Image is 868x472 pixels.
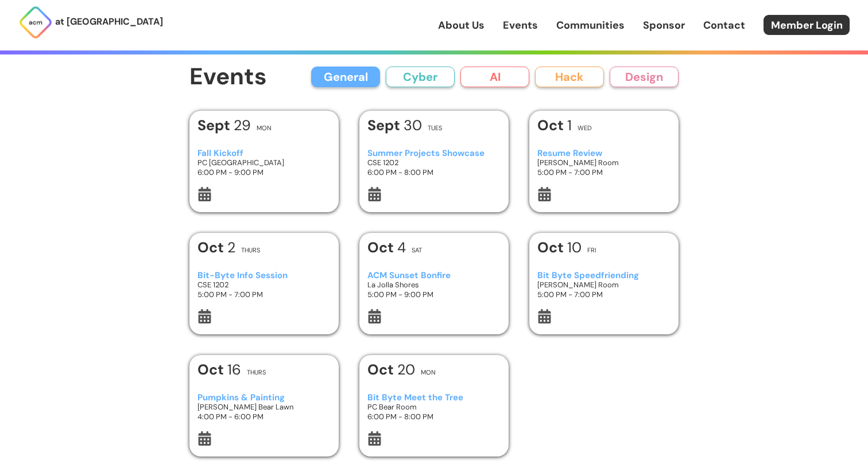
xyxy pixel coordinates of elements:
h1: 1 [537,118,572,132]
h3: PC [GEOGRAPHIC_DATA] [197,158,331,167]
a: Events [503,18,538,33]
b: Oct [537,116,567,135]
a: Contact [703,18,745,33]
h2: Tues [428,125,442,131]
h3: Fall Kickoff [197,149,331,158]
a: Sponsor [643,18,685,33]
h3: [PERSON_NAME] Room [537,280,671,290]
h3: [PERSON_NAME] Room [537,158,671,167]
h1: 4 [367,240,406,255]
h3: ACM Sunset Bonfire [367,271,501,280]
h3: 4:00 PM - 6:00 PM [197,412,331,422]
h2: Mon [257,125,272,131]
b: Oct [197,360,227,379]
h1: 20 [367,362,415,377]
h2: Fri [587,247,596,253]
button: Hack [535,67,604,87]
h3: Bit Byte Meet the Tree [367,393,501,403]
h3: PC Bear Room [367,402,501,412]
h2: Sat [412,247,422,253]
b: Sept [367,116,404,135]
h3: Bit Byte Speedfriending [537,271,671,280]
h1: 29 [197,118,251,132]
button: Design [610,67,679,87]
h1: Events [189,64,267,90]
h1: 30 [367,118,422,132]
button: General [311,67,380,87]
a: Member Login [764,15,850,35]
h3: 5:00 PM - 7:00 PM [197,290,331,299]
h2: Wed [578,125,592,131]
b: Oct [197,238,227,257]
h2: Thurs [241,247,260,253]
h3: Pumpkins & Painting [197,393,331,403]
h3: CSE 1202 [367,158,501,167]
h3: 6:00 PM - 8:00 PM [367,167,501,177]
h3: Bit-Byte Info Session [197,271,331,280]
a: Communities [556,18,625,33]
h1: 16 [197,362,241,377]
h3: 6:00 PM - 8:00 PM [367,412,501,422]
h3: Summer Projects Showcase [367,149,501,158]
h1: 10 [537,240,582,255]
h2: Thurs [247,369,266,376]
a: About Us [438,18,485,33]
img: ACM Logo [18,5,53,40]
b: Oct [367,360,397,379]
h3: 6:00 PM - 9:00 PM [197,167,331,177]
h3: [PERSON_NAME] Bear Lawn [197,402,331,412]
b: Sept [197,116,234,135]
button: AI [460,67,529,87]
button: Cyber [386,67,455,87]
h3: 5:00 PM - 9:00 PM [367,290,501,299]
b: Oct [537,238,567,257]
h3: 5:00 PM - 7:00 PM [537,167,671,177]
h3: La Jolla Shores [367,280,501,290]
h3: CSE 1202 [197,280,331,290]
h2: Mon [421,369,436,376]
h1: 2 [197,240,235,255]
p: at [GEOGRAPHIC_DATA] [55,14,163,29]
h3: 5:00 PM - 7:00 PM [537,290,671,299]
a: at [GEOGRAPHIC_DATA] [18,5,163,40]
b: Oct [367,238,397,257]
h3: Resume Review [537,149,671,158]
